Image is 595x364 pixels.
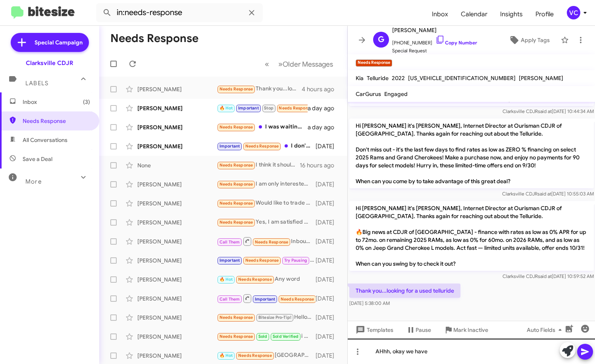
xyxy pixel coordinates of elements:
div: [DATE] [316,314,341,322]
span: Needs Response [23,117,90,125]
div: [DATE] [316,218,341,226]
span: [PERSON_NAME] [519,75,563,82]
span: Needs Response [238,353,272,358]
span: [DATE] 5:38:00 AM [349,300,390,306]
span: Engaged [384,90,408,98]
span: » [278,59,283,69]
input: Search [96,3,263,22]
div: I will speak with my wife and get back to u [217,256,316,265]
span: Needs Response [220,334,253,339]
span: said at [537,191,551,197]
span: Apply Tags [521,33,550,47]
div: [DATE] [316,257,341,264]
div: Yes, I am satisfied with it. [217,218,316,227]
button: Pause [400,323,437,337]
span: Try Pausing [284,258,307,263]
span: Needs Response [281,297,314,302]
span: Clarksville CDJR [DATE] 10:59:52 AM [502,273,593,279]
span: Call Them [220,297,240,302]
div: [PERSON_NAME] [137,295,217,303]
div: [PERSON_NAME] [137,199,217,207]
p: Thank you...looking for a used telluride [349,284,460,298]
span: Save a Deal [23,155,52,163]
span: Call Them [220,239,240,245]
span: Inbox [426,3,454,26]
span: Clarksville CDJR [DATE] 10:44:34 AM [502,108,593,114]
div: Thank you...looking for a used telluride [217,84,302,94]
div: None [137,161,217,169]
div: I am only interested in O% interest and the summit model in the 2 tone white and black with the t... [217,180,316,189]
span: Stop [264,105,273,111]
div: [PERSON_NAME] [137,180,217,188]
div: [PERSON_NAME] [137,333,217,341]
div: Clarksville CDJR [26,59,73,67]
span: [PHONE_NUMBER] [392,35,477,47]
span: said at [537,108,551,114]
div: [PERSON_NAME] [137,238,217,245]
div: a day ago [308,104,341,112]
a: Calendar [454,3,494,26]
h1: Needs Response [110,32,198,45]
div: i was offered 12500 was trying to get 14500 and trying to get a little better deal since im tryin... [217,332,316,341]
div: [PERSON_NAME] [137,142,217,150]
span: Sold Verified [273,334,299,339]
span: Special Campaign [35,38,83,46]
a: Profile [529,3,560,26]
div: [DATE] [316,295,341,303]
span: Needs Response [220,163,253,168]
span: 2022 [392,75,405,82]
div: [DATE] [316,333,341,341]
span: More [25,178,42,185]
div: I was waiting on the video of the 2024 "gem" you mentioned. I will have a look at your site again... [217,123,308,132]
div: I don't want to pay a transportation fee and I need your best offer possible because I honestly h... [217,142,316,151]
div: VC [567,6,580,19]
span: 🔥 Hot [220,277,233,282]
div: [PERSON_NAME] [137,123,217,131]
div: [DATE] [316,276,341,284]
span: Needs Response [220,220,253,225]
span: Needs Response [220,182,253,187]
span: All Conversations [23,136,67,144]
span: [US_VEHICLE_IDENTIFICATION_NUMBER] [408,75,516,82]
span: G [378,33,384,46]
span: Labels [25,80,48,87]
a: Copy Number [435,40,477,46]
p: Hi [PERSON_NAME] it's [PERSON_NAME], Internet Director at Ourisman CDJR of [GEOGRAPHIC_DATA]. Tha... [349,201,594,271]
span: Special Request [392,47,477,55]
span: CarGurus [356,90,381,98]
span: Needs Response [220,315,253,320]
span: Needs Response [220,125,253,130]
span: « [265,59,269,69]
button: Templates [348,323,400,337]
small: Needs Response [356,59,392,67]
span: (3) [83,98,90,106]
div: [DATE] [316,199,341,207]
span: Needs Response [245,258,279,263]
span: Needs Response [238,277,272,282]
div: [PERSON_NAME] [137,314,217,322]
div: [GEOGRAPHIC_DATA] [217,351,316,360]
div: [DATE] [316,180,341,188]
span: Mark Inactive [453,323,488,337]
div: [PERSON_NAME] [137,276,217,284]
div: Inbound Call [217,236,316,246]
span: Inbox [23,98,90,106]
span: Needs Response [245,144,279,149]
span: [PERSON_NAME] [392,25,477,35]
span: said at [537,273,551,279]
button: Apply Tags [501,33,557,47]
span: Needs Response [220,86,253,92]
span: Kia [356,75,364,82]
span: 🔥 Hot [220,353,233,358]
span: Pause [416,323,431,337]
span: 🔥 Hot [220,105,233,111]
div: [DATE] [316,238,341,245]
div: Sounds good, let me know a good day to stop by, but my bottom line is $10k [217,103,308,113]
nav: Page navigation example [260,56,338,72]
div: a day ago [308,123,341,131]
span: Auto Fields [527,323,565,337]
p: Hi [PERSON_NAME] it's [PERSON_NAME], Internet Director at Ourisman CDJR of [GEOGRAPHIC_DATA]. Tha... [349,119,594,188]
a: Special Campaign [11,33,89,52]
